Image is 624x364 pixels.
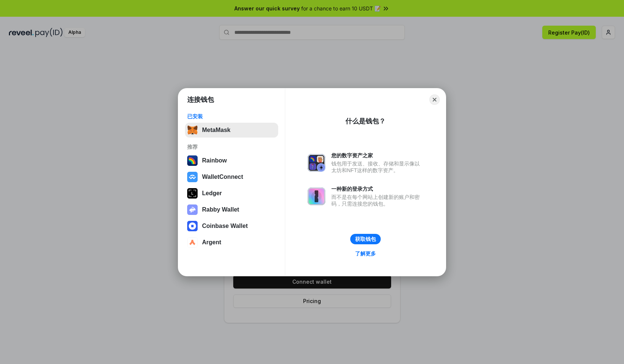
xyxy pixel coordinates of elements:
[345,117,386,126] div: 什么是钱包？
[187,188,198,199] img: svg+xml,%3Csvg%20xmlns%3D%22http%3A%2F%2Fwww.w3.org%2F2000%2Fsvg%22%20width%3D%2228%22%20height%3...
[331,152,423,159] div: 您的数字资产之家
[350,234,381,244] button: 获取钱包
[187,155,198,166] img: svg+xml,%3Csvg%20width%3D%22120%22%20height%3D%22120%22%20viewBox%3D%220%200%20120%20120%22%20fil...
[355,250,376,257] div: 了解更多
[187,172,198,182] img: svg+xml,%3Csvg%20width%3D%2228%22%20height%3D%2228%22%20viewBox%3D%220%200%2028%2028%22%20fill%3D...
[202,223,248,229] div: Coinbase Wallet
[202,239,221,246] div: Argent
[185,202,278,217] button: Rabby Wallet
[351,249,380,258] a: 了解更多
[202,206,239,213] div: Rabby Wallet
[331,186,423,192] div: 一种新的登录方式
[202,190,222,197] div: Ledger
[185,219,278,233] button: Coinbase Wallet
[308,154,325,172] img: svg+xml,%3Csvg%20xmlns%3D%22http%3A%2F%2Fwww.w3.org%2F2000%2Fsvg%22%20fill%3D%22none%22%20viewBox...
[187,204,198,215] img: svg+xml,%3Csvg%20xmlns%3D%22http%3A%2F%2Fwww.w3.org%2F2000%2Fsvg%22%20fill%3D%22none%22%20viewBox...
[185,170,278,184] button: WalletConnect
[187,221,198,231] img: svg+xml,%3Csvg%20width%3D%2228%22%20height%3D%2228%22%20viewBox%3D%220%200%2028%2028%22%20fill%3D...
[187,125,198,135] img: svg+xml,%3Csvg%20fill%3D%22none%22%20height%3D%2233%22%20viewBox%3D%220%200%2035%2033%22%20width%...
[187,237,198,248] img: svg+xml,%3Csvg%20width%3D%2228%22%20height%3D%2228%22%20viewBox%3D%220%200%2028%2028%22%20fill%3D...
[308,187,325,205] img: svg+xml,%3Csvg%20xmlns%3D%22http%3A%2F%2Fwww.w3.org%2F2000%2Fsvg%22%20fill%3D%22none%22%20viewBox...
[185,123,278,138] button: MetaMask
[331,194,423,207] div: 而不是在每个网站上创建新的账户和密码，只需连接您的钱包。
[355,236,376,242] div: 获取钱包
[202,174,243,180] div: WalletConnect
[185,235,278,250] button: Argent
[331,160,423,174] div: 钱包用于发送、接收、存储和显示像以太坊和NFT这样的数字资产。
[429,94,440,105] button: Close
[187,113,276,120] div: 已安装
[185,153,278,168] button: Rainbow
[187,144,276,150] div: 推荐
[185,186,278,201] button: Ledger
[202,127,230,133] div: MetaMask
[187,95,214,104] h1: 连接钱包
[202,157,227,164] div: Rainbow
